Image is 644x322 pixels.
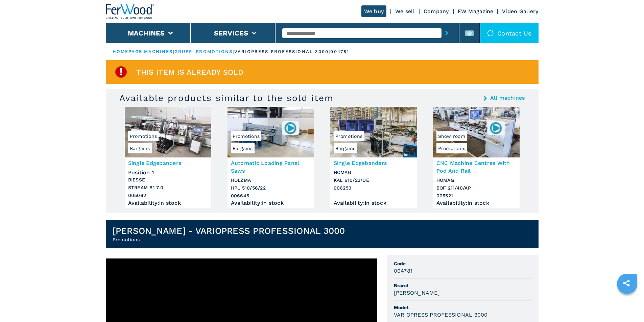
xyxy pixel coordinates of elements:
span: Bargains [128,143,152,153]
h3: CNC Machine Centres With Pod And Rail [436,159,516,175]
img: Ferwood [106,4,154,19]
a: HOMEPAGE [113,49,143,54]
a: promotions [196,49,233,54]
a: Single Edgebanders HOMAG KAL 610/23/DEBargainsPromotionsSingle EdgebandersHOMAGKAL 610/23/DE00625... [330,107,417,208]
h3: HOMAG BOF 211/40/AP 005521 [436,176,516,200]
span: Bargains [334,143,357,153]
span: Code [394,260,532,267]
button: submit-button [442,25,452,41]
span: Brand [394,282,532,289]
a: gruppi [174,49,195,54]
h2: Promotions [113,236,345,243]
a: machines [144,49,173,54]
span: This item is already sold [136,68,243,76]
span: Model [394,304,532,311]
span: | [233,49,234,54]
a: Automatic Loading Panel Saws HOLZMA HPL 510/56/22BargainsPromotions006645Automatic Loading Panel ... [228,107,314,208]
span: Show room [436,131,467,141]
h3: VARIOPRESS PROFESSIONAL 3000 [394,311,488,319]
a: FW Magazine [458,8,494,15]
h3: 004781 [394,267,413,275]
p: 004781 [330,49,349,55]
h3: Automatic Loading Panel Saws [231,159,311,175]
div: Availability : in stock [128,201,208,205]
p: variopress professional 3000 | [234,49,331,55]
div: Availability : in stock [436,201,516,205]
a: CNC Machine Centres With Pod And Rail HOMAG BOF 211/40/APPromotionsShow room005521CNC Machine Cen... [433,107,520,208]
a: We sell [395,8,415,15]
button: Machines [128,29,165,37]
a: sharethis [618,275,635,292]
span: Promotions [128,131,159,141]
img: Automatic Loading Panel Saws HOLZMA HPL 510/56/22 [228,107,314,157]
h3: BIESSE STREAM B1 7.0 005062 [128,176,208,199]
span: | [194,49,196,54]
span: Promotions [231,131,262,141]
div: Availability : in stock [231,201,311,205]
h3: [PERSON_NAME] [394,289,440,297]
a: Video Gallery [502,8,538,15]
h3: HOLZMA HPL 510/56/22 006645 [231,176,311,200]
span: Promotions [436,143,467,153]
img: Contact us [487,30,494,36]
span: | [142,49,144,54]
h3: HOMAG KAL 610/23/DE 006253 [334,169,413,192]
img: Single Edgebanders HOMAG KAL 610/23/DE [330,107,417,157]
div: Position : 1 [128,168,208,174]
span: Bargains [231,143,255,153]
h3: Single Edgebanders [334,159,413,167]
img: Single Edgebanders BIESSE STREAM B1 7.0 [125,107,211,157]
button: Services [214,29,248,37]
a: We buy [361,5,387,17]
h3: Available products similar to the sold item [119,93,334,103]
h3: Single Edgebanders [128,159,208,167]
a: Company [424,8,449,15]
div: Contact us [480,23,539,43]
h1: [PERSON_NAME] - VARIOPRESS PROFESSIONAL 3000 [113,225,345,236]
a: Single Edgebanders BIESSE STREAM B1 7.0BargainsPromotionsSingle EdgebandersPosition:1BIESSESTREAM... [125,107,211,208]
span: Promotions [334,131,364,141]
img: 005521 [489,121,502,134]
a: All machines [490,95,525,101]
span: | [173,49,174,54]
div: Availability : in stock [334,201,413,205]
img: CNC Machine Centres With Pod And Rail HOMAG BOF 211/40/AP [433,107,520,157]
img: SoldProduct [114,65,128,79]
img: 006645 [284,121,297,134]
